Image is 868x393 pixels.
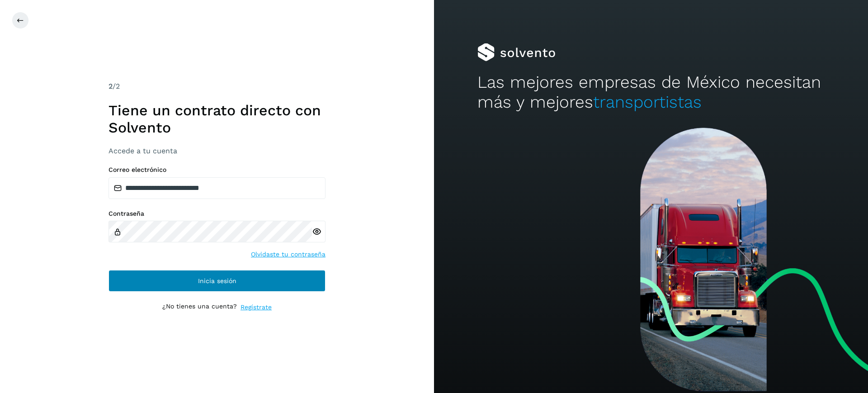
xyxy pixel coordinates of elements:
h3: Accede a tu cuenta [108,147,325,155]
span: Inicia sesión [198,278,236,284]
button: Inicia sesión [108,270,325,292]
a: Regístrate [241,303,272,312]
div: /2 [108,81,325,92]
h2: Las mejores empresas de México necesitan más y mejores [477,72,825,113]
label: Correo electrónico [108,166,325,174]
p: ¿No tienes una cuenta? [162,303,237,312]
h1: Tiene un contrato directo con Solvento [108,102,325,137]
span: transportistas [593,92,702,112]
label: Contraseña [108,210,325,218]
a: Olvidaste tu contraseña [251,250,325,259]
span: 2 [108,82,113,90]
